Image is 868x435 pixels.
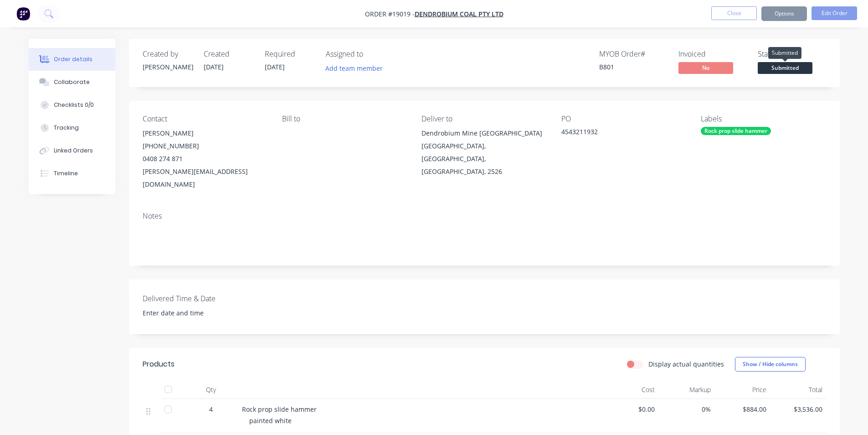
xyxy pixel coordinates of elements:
[421,127,546,178] div: Dendrobium Mine [GEOGRAPHIC_DATA][GEOGRAPHIC_DATA], [GEOGRAPHIC_DATA], [GEOGRAPHIC_DATA], 2526
[678,62,733,73] span: No
[265,50,315,58] div: Required
[143,212,826,220] div: Notes
[54,101,94,109] div: Checklists 0/0
[421,127,546,140] div: Dendrobium Mine [GEOGRAPHIC_DATA]
[606,404,655,414] span: $0.00
[143,152,267,165] div: 0408 274 871
[761,6,807,21] button: Options
[711,6,757,20] button: Close
[774,404,822,414] span: $3,536.00
[29,139,115,162] button: Linked Orders
[415,10,503,18] a: Dendrobium Coal Pty Ltd
[136,306,250,320] input: Enter date and time
[326,50,417,58] div: Assigned to
[758,62,812,76] button: Submitted
[561,127,675,140] div: 4543211932
[599,50,668,58] div: MYOB Order #
[718,404,767,414] span: $884.00
[678,50,747,58] div: Invoiced
[54,55,92,63] div: Order details
[320,62,387,74] button: Add team member
[421,140,546,178] div: [GEOGRAPHIC_DATA], [GEOGRAPHIC_DATA], [GEOGRAPHIC_DATA], 2526
[365,10,415,18] span: Order #19019 -
[143,127,267,140] div: [PERSON_NAME]
[561,115,686,123] div: PO
[204,50,254,58] div: Created
[249,416,292,425] span: painted white
[812,6,857,20] button: Edit Order
[265,63,285,71] span: [DATE]
[54,147,93,155] div: Linked Orders
[326,62,388,74] button: Add team member
[735,357,806,372] button: Show / Hide columns
[658,381,714,399] div: Markup
[143,165,267,191] div: [PERSON_NAME][EMAIL_ADDRESS][DOMAIN_NAME]
[143,140,267,152] div: [PHONE_NUMBER]
[143,359,175,370] div: Products
[242,405,317,414] span: Rock prop slide hammer
[29,162,115,185] button: Timeline
[54,124,79,132] div: Tracking
[701,127,771,135] div: Rock prop slide hammer
[29,116,115,139] button: Tracking
[54,78,90,86] div: Collaborate
[701,115,826,123] div: Labels
[29,71,115,94] button: Collaborate
[204,63,224,71] span: [DATE]
[714,381,770,399] div: Price
[29,48,115,71] button: Order details
[662,404,711,414] span: 0%
[603,381,659,399] div: Cost
[758,50,826,58] div: Status
[143,62,193,72] div: [PERSON_NAME]
[282,115,407,123] div: Bill to
[770,381,826,399] div: Total
[29,94,115,116] button: Checklists 0/0
[143,293,257,304] label: Delivered Time & Date
[768,47,801,59] div: Submitted
[421,115,546,123] div: Deliver to
[54,169,78,178] div: Timeline
[599,62,668,72] div: B801
[648,359,724,369] label: Display actual quantities
[143,115,267,123] div: Contact
[143,50,193,58] div: Created by
[16,7,30,21] img: Factory
[758,62,812,73] span: Submitted
[209,404,213,414] span: 4
[143,127,267,191] div: [PERSON_NAME][PHONE_NUMBER]0408 274 871[PERSON_NAME][EMAIL_ADDRESS][DOMAIN_NAME]
[184,381,238,399] div: Qty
